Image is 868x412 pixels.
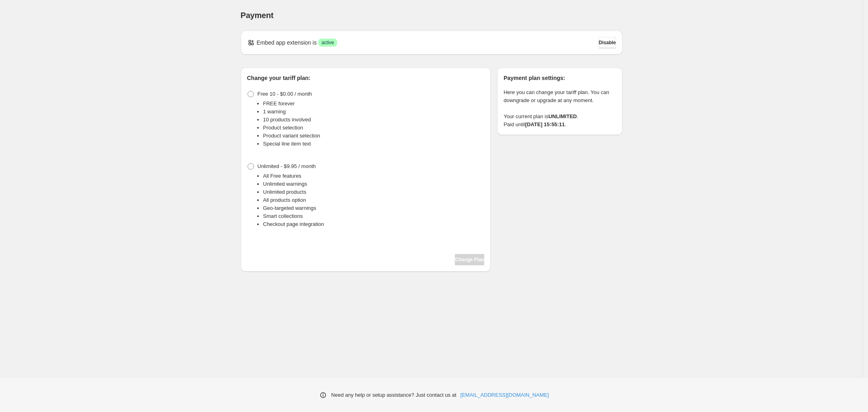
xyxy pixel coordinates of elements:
[504,121,616,129] p: Paid until .
[321,39,334,46] span: active
[263,116,485,124] li: 10 products involved
[258,163,316,169] span: Unlimited - $9.95 / month
[241,11,274,20] span: Payment
[599,39,616,46] span: Disable
[263,172,485,180] li: All Free features
[263,196,485,204] li: All products option
[525,121,565,127] strong: [DATE] 15:55:11
[263,140,485,148] li: Special line item text
[263,132,485,140] li: Product variant selection
[263,188,485,196] li: Unlimited products
[461,391,549,399] a: [EMAIL_ADDRESS][DOMAIN_NAME]
[258,91,312,97] span: Free 10 - $0.00 / month
[257,39,317,47] p: Embed app extension is
[247,74,485,82] h2: Change your tariff plan:
[263,204,485,212] li: Geo-targeted warnings
[263,212,485,220] li: Smart collections
[504,113,616,121] p: Your current plan is .
[263,108,485,116] li: 1 warning
[263,100,485,108] li: FREE forever
[263,220,485,228] li: Checkout page integration
[599,37,616,48] button: Disable
[504,88,616,105] p: Here you can change your tariff plan. You can downgrade or upgrade at any moment.
[263,124,485,132] li: Product selection
[549,113,577,119] strong: UNLIMITED
[504,74,616,82] h2: Payment plan settings:
[263,180,485,188] li: Unlimited warnings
